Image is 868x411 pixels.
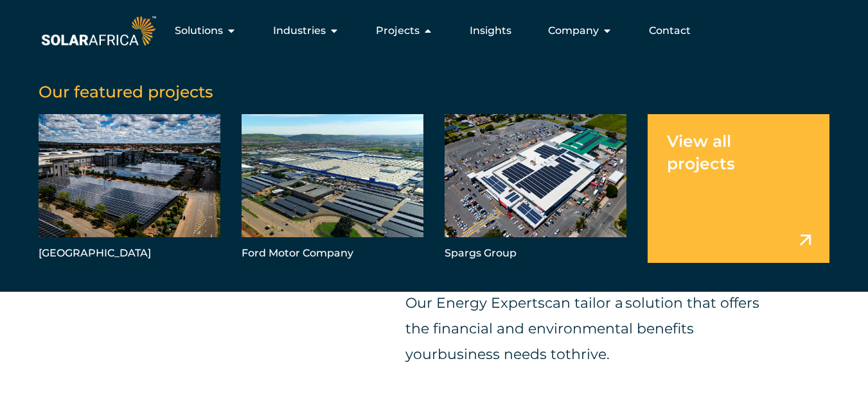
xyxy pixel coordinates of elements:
span: Projects [376,23,420,38]
span: business needs to [438,346,565,363]
span: Industries [273,23,326,38]
h5: Our featured projects [39,82,829,101]
a: [GEOGRAPHIC_DATA] [39,114,220,263]
span: Company [548,23,599,38]
div: Menu Toggle [159,18,701,44]
a: Insights [470,23,511,38]
span: can tailor a solution that offers the financial and environmental benefits your [405,294,759,363]
span: Our Energy Experts [405,294,545,312]
nav: Menu [159,18,701,44]
a: Contact [649,23,691,38]
span: Solutions [175,23,223,38]
span: thrive. [565,346,610,363]
a: View all projects [648,114,829,263]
